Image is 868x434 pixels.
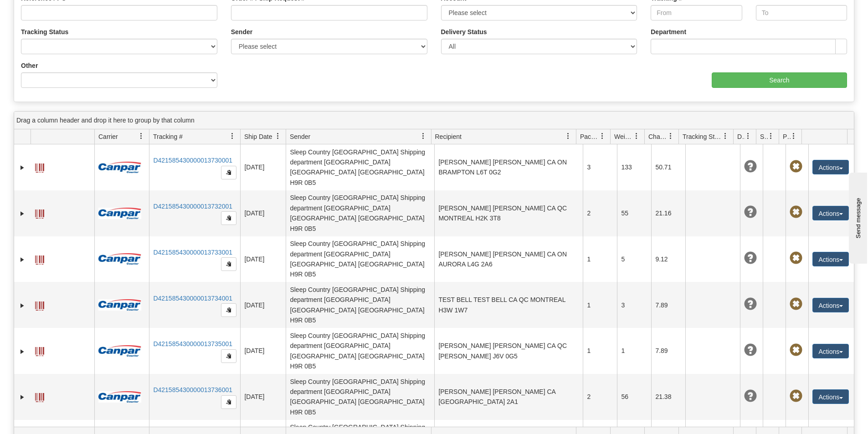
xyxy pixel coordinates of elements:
[783,132,791,141] span: Pickup Status
[18,163,27,172] a: Expand
[240,328,286,374] td: [DATE]
[221,211,236,225] button: Copy to clipboard
[790,206,802,219] span: Pickup Not Assigned
[35,343,44,357] a: Label
[434,374,583,420] td: [PERSON_NAME] [PERSON_NAME] CA [GEOGRAPHIC_DATA] 2A1
[98,391,141,403] img: 14 - Canpar
[760,132,768,141] span: Shipment Issues
[98,132,118,141] span: Carrier
[790,252,802,265] span: Pickup Not Assigned
[580,132,599,141] span: Packages
[286,236,434,282] td: Sleep Country [GEOGRAPHIC_DATA] Shipping department [GEOGRAPHIC_DATA] [GEOGRAPHIC_DATA] [GEOGRAPH...
[595,128,610,144] a: Packages filter column settings
[629,128,644,144] a: Weight filter column settings
[663,128,678,144] a: Charge filter column settings
[286,144,434,190] td: Sleep Country [GEOGRAPHIC_DATA] Shipping department [GEOGRAPHIC_DATA] [GEOGRAPHIC_DATA] [GEOGRAPH...
[18,209,27,218] a: Expand
[744,344,757,357] span: Unknown
[790,298,802,311] span: Pickup Not Assigned
[221,257,236,271] button: Copy to clipboard
[651,374,685,420] td: 21.38
[153,295,232,302] a: D421585430000013734001
[225,128,240,144] a: Tracking # filter column settings
[35,205,44,220] a: Label
[651,190,685,236] td: 21.16
[434,190,583,236] td: [PERSON_NAME] [PERSON_NAME] CA QC MONTREAL H2K 3T8
[740,128,756,144] a: Delivery Status filter column settings
[744,160,757,173] span: Unknown
[651,5,742,20] input: From
[35,297,44,312] a: Label
[153,157,232,164] a: D421585430000013730001
[221,303,236,317] button: Copy to clipboard
[614,132,633,141] span: Weight
[270,128,286,144] a: Ship Date filter column settings
[786,128,801,144] a: Pickup Status filter column settings
[244,132,272,141] span: Ship Date
[617,190,651,236] td: 55
[651,27,686,36] label: Department
[153,249,232,256] a: D421585430000013733001
[617,282,651,328] td: 3
[617,328,651,374] td: 1
[583,236,617,282] td: 1
[712,72,847,88] input: Search
[812,344,849,358] button: Actions
[98,253,141,265] img: 14 - Canpar
[651,144,685,190] td: 50.71
[286,190,434,236] td: Sleep Country [GEOGRAPHIC_DATA] Shipping department [GEOGRAPHIC_DATA] [GEOGRAPHIC_DATA] [GEOGRAPH...
[744,298,757,311] span: Unknown
[286,374,434,420] td: Sleep Country [GEOGRAPHIC_DATA] Shipping department [GEOGRAPHIC_DATA] [GEOGRAPHIC_DATA] [GEOGRAPH...
[286,282,434,328] td: Sleep Country [GEOGRAPHIC_DATA] Shipping department [GEOGRAPHIC_DATA] [GEOGRAPHIC_DATA] [GEOGRAPH...
[98,162,141,173] img: 14 - Canpar
[134,128,149,144] a: Carrier filter column settings
[240,144,286,190] td: [DATE]
[847,170,867,263] iframe: chat widget
[434,236,583,282] td: [PERSON_NAME] [PERSON_NAME] CA ON AURORA L4G 2A6
[812,160,849,174] button: Actions
[231,27,252,36] label: Sender
[790,390,802,403] span: Pickup Not Assigned
[416,128,431,144] a: Sender filter column settings
[21,61,38,70] label: Other
[812,389,849,404] button: Actions
[737,132,745,141] span: Delivery Status
[651,236,685,282] td: 9.12
[812,206,849,220] button: Actions
[153,203,232,210] a: D421585430000013732001
[7,8,84,15] div: Send message
[583,144,617,190] td: 3
[290,132,310,141] span: Sender
[14,112,854,129] div: grid grouping header
[617,236,651,282] td: 5
[221,395,236,409] button: Copy to clipboard
[240,282,286,328] td: [DATE]
[583,328,617,374] td: 1
[18,393,27,402] a: Expand
[683,132,722,141] span: Tracking Status
[651,282,685,328] td: 7.89
[35,251,44,266] a: Label
[240,190,286,236] td: [DATE]
[744,390,757,403] span: Unknown
[240,374,286,420] td: [DATE]
[790,160,802,173] span: Pickup Not Assigned
[812,298,849,312] button: Actions
[18,255,27,264] a: Expand
[718,128,733,144] a: Tracking Status filter column settings
[434,282,583,328] td: TEST BELL TEST BELL CA QC MONTREAL H3W 1W7
[756,5,847,20] input: To
[98,299,141,311] img: 14 - Canpar
[153,386,232,393] a: D421585430000013736001
[812,252,849,266] button: Actions
[98,345,141,357] img: 14 - Canpar
[153,340,232,347] a: D421585430000013735001
[35,159,44,174] a: Label
[790,344,802,357] span: Pickup Not Assigned
[153,132,183,141] span: Tracking #
[583,282,617,328] td: 1
[617,144,651,190] td: 133
[648,132,668,141] span: Charge
[35,389,44,403] a: Label
[583,374,617,420] td: 2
